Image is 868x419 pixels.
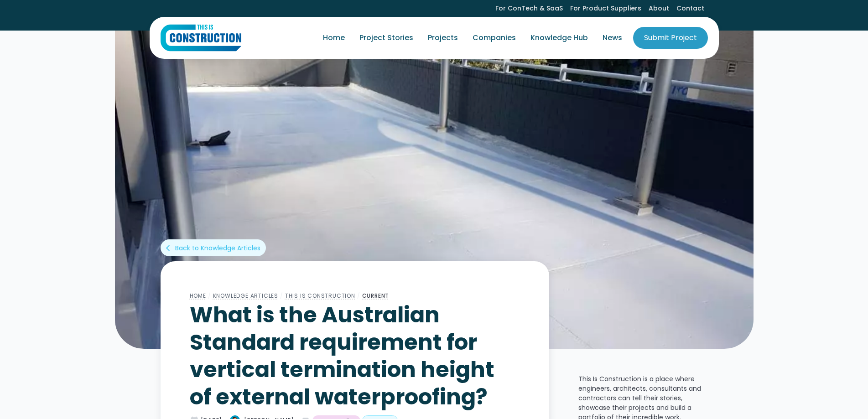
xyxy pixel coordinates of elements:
[352,25,421,51] a: Project Stories
[278,290,285,301] div: /
[316,25,352,51] a: Home
[161,239,266,256] a: arrow_back_iosBack to Knowledge Articles
[644,32,697,43] div: Submit Project
[190,301,520,411] h1: What is the Australian Standard requirement for vertical termination height of external waterproo...
[175,243,260,253] div: Back to Knowledge Articles
[355,290,362,301] div: /
[190,292,206,300] a: Home
[115,30,754,349] img: What is the Australian Standard requirement for vertical termination height of external waterproo...
[161,24,241,52] img: This Is Construction Logo
[421,25,465,51] a: Projects
[595,25,629,51] a: News
[523,25,595,51] a: Knowledge Hub
[213,292,278,300] a: Knowledge Articles
[285,292,355,300] a: This Is Construction
[206,290,213,301] div: /
[362,292,390,300] a: Current
[166,243,173,253] div: arrow_back_ios
[161,24,241,52] a: home
[633,27,708,49] a: Submit Project
[465,25,523,51] a: Companies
